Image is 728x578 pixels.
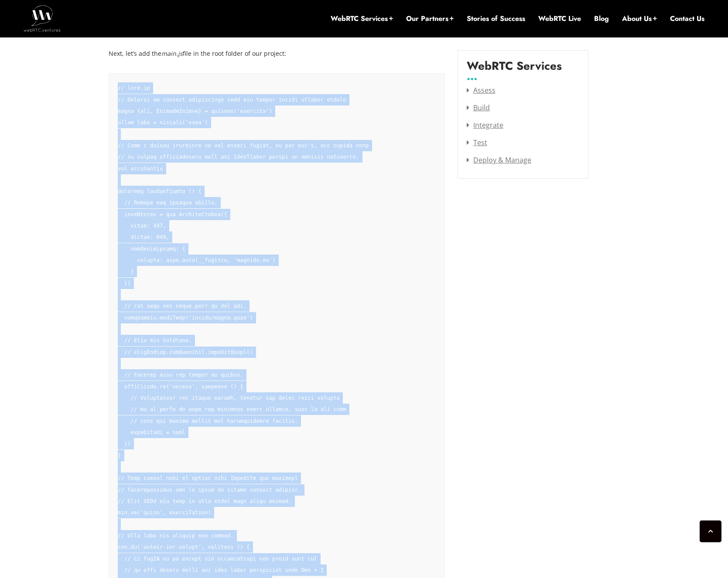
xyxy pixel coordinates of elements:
[467,59,562,79] label: WebRTC Services
[670,14,704,24] a: Contact Us
[538,14,581,24] a: WebRTC Live
[331,14,393,24] a: WebRTC Services
[467,120,503,130] a: Integrate
[467,155,531,165] a: Deploy & Manage
[467,138,487,147] a: Test
[467,85,496,95] a: Assess
[24,5,61,31] img: WebRTC.ventures
[467,103,490,112] a: Build
[109,47,444,60] p: Next, let’s add the file in the root folder of our project:
[406,14,454,24] a: Our Partners
[594,14,609,24] a: Blog
[161,49,183,58] em: main.js
[622,14,657,24] a: About Us
[467,14,525,24] a: Stories of Success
